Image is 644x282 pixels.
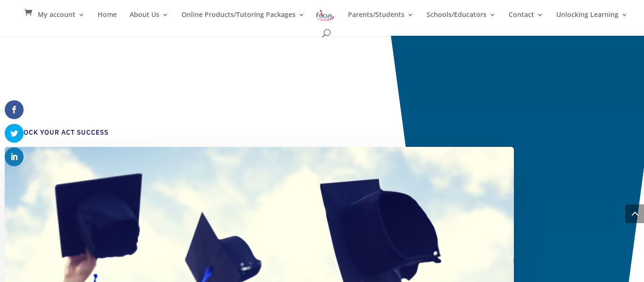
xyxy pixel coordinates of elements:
a: About Us [130,11,169,27]
a: Contact [509,11,544,27]
h4: Unlock Your ACT Success [9,128,500,142]
a: Unlocking Learning [556,11,628,27]
a: Schools/Educators [427,11,496,27]
a: Home [98,11,117,27]
img: Focus on Learning [315,8,335,22]
a: Online Products/Tutoring Packages [182,11,305,27]
a: My account [38,11,85,27]
a: Parents/Students [348,11,414,27]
